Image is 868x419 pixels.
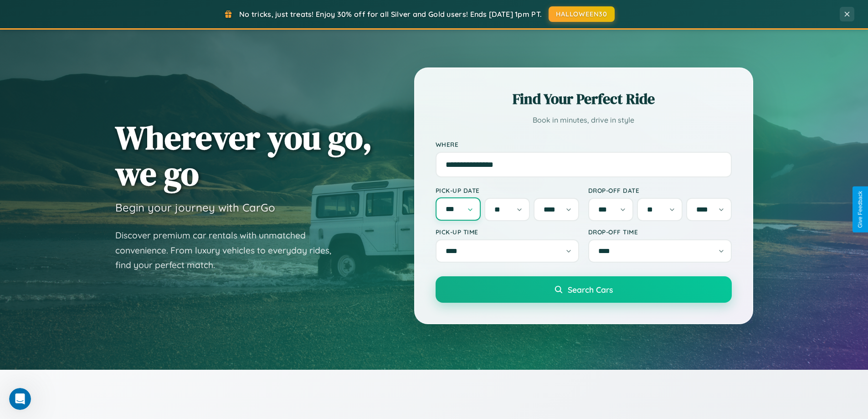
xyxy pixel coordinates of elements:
button: HALLOWEEN30 [549,6,615,22]
label: Pick-up Date [436,186,579,194]
iframe: Intercom live chat [9,388,31,410]
h2: Find Your Perfect Ride [436,89,732,109]
div: Give Feedback [857,191,863,228]
h1: Wherever you go, we go [115,119,372,191]
label: Where [436,140,732,148]
p: Book in minutes, drive in style [436,114,732,127]
label: Drop-off Time [588,228,732,236]
label: Pick-up Time [436,228,579,236]
h3: Begin your journey with CarGo [115,201,275,214]
span: Search Cars [568,285,613,295]
span: No tricks, just treats! Enjoy 30% off for all Silver and Gold users! Ends [DATE] 1pm PT. [239,10,542,19]
label: Drop-off Date [588,186,732,194]
p: Discover premium car rentals with unmatched convenience. From luxury vehicles to everyday rides, ... [115,228,343,273]
button: Search Cars [436,276,732,303]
